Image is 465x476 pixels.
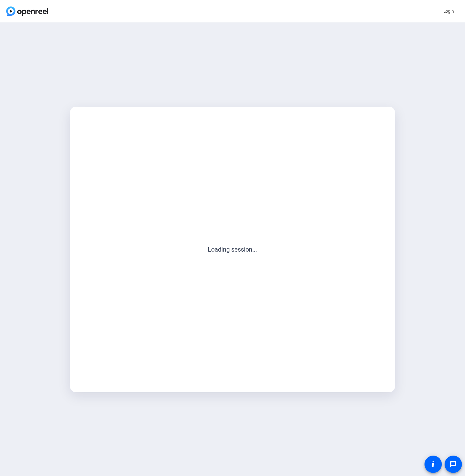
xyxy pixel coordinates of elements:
mat-icon: accessibility [429,461,437,468]
button: Login [438,6,459,17]
mat-icon: message [450,461,457,468]
span: Login [443,8,454,15]
img: OpenReel logo [6,6,48,16]
p: Loading session... [83,245,382,254]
